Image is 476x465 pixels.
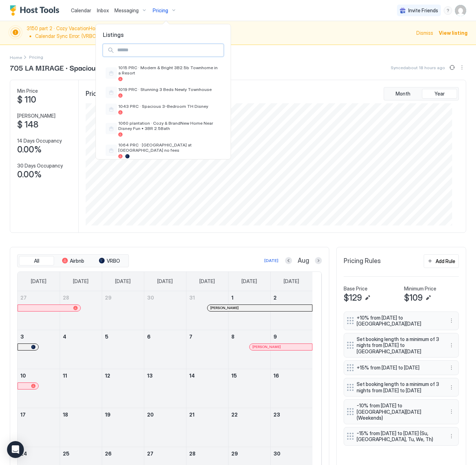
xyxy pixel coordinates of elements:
span: Listings [96,31,231,38]
span: 1015 PRC · Modern & Bright 3B2.5b Townhome in a Resort [118,65,221,76]
input: Input Field [114,44,223,56]
span: 1019 PRC · Stunning 3 Beds Newly Townhouse [118,87,221,92]
span: 1064 PRC · [GEOGRAPHIC_DATA] at [GEOGRAPHIC_DATA] no fees [118,142,221,153]
span: 1043 PRC · Spacious 3-Bedroom TH Disney [118,104,221,109]
div: Open Intercom Messenger [7,441,24,458]
span: 1060 plantation · Cozy & BrandNew Home Near Disney Fun • 3BR 2.5Bath [118,120,221,131]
